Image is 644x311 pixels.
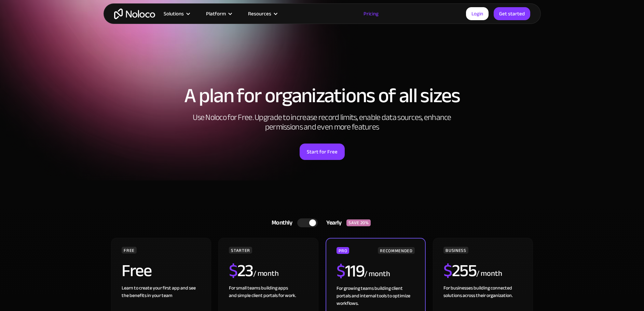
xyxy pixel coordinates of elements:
[155,9,197,18] div: Solutions
[378,247,414,254] div: RECOMMENDED
[355,9,387,18] a: Pricing
[248,9,271,18] div: Resources
[263,218,298,228] div: Monthly
[300,144,345,160] a: Start for Free
[337,262,364,280] h2: 119
[164,9,184,18] div: Solutions
[318,218,346,228] div: Yearly
[122,247,137,254] div: FREE
[239,9,285,18] div: Resources
[346,219,371,226] div: SAVE 20%
[364,269,390,280] div: / month
[337,255,345,287] span: $
[494,7,530,20] a: Get started
[229,255,237,287] span: $
[443,255,452,287] span: $
[197,9,239,18] div: Platform
[122,262,151,279] h2: Free
[186,113,459,132] h2: Use Noloco for Free. Upgrade to increase record limits, enable data sources, enhance permissions ...
[229,262,253,279] h2: 23
[229,247,252,254] div: STARTER
[110,85,534,106] h1: A plan for organizations of all sizes
[466,7,489,20] a: Login
[443,247,468,254] div: BUSINESS
[253,268,279,279] div: / month
[443,262,476,279] h2: 255
[206,9,226,18] div: Platform
[114,9,155,19] a: home
[476,268,502,279] div: / month
[337,247,349,254] div: PRO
